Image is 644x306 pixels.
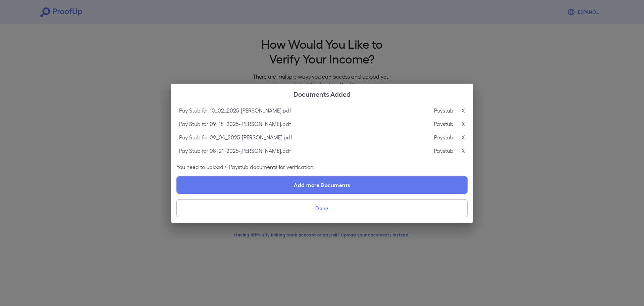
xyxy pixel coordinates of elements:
[179,106,291,115] p: Pay Stub for 10_02_2025-[PERSON_NAME].pdf
[462,133,465,141] p: X
[176,199,468,217] button: Done
[434,133,453,141] p: Paystub
[462,120,465,128] p: X
[462,147,465,155] p: X
[462,106,465,115] p: X
[434,106,453,115] p: Paystub
[179,133,292,141] p: Pay Stub for 09_04_2025-[PERSON_NAME].pdf
[176,176,468,194] label: Add more Documents
[171,84,473,104] h2: Documents Added
[434,120,453,128] p: Paystub
[176,163,468,171] p: You need to upload 4 Paystub documents for verification.
[179,147,291,155] p: Pay Stub for 08_21_2025-[PERSON_NAME].pdf
[434,147,453,155] p: Paystub
[179,120,291,128] p: Pay Stub for 09_18_2025-[PERSON_NAME].pdf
